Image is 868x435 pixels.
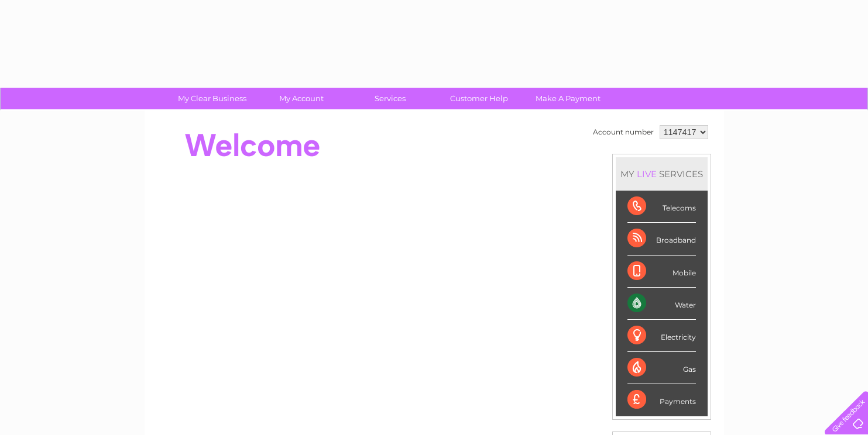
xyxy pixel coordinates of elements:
div: Telecoms [627,191,696,223]
div: MY SERVICES [616,157,708,191]
div: Payments [627,384,696,416]
div: Water [627,288,696,320]
div: LIVE [634,168,659,179]
td: Account number [590,122,657,142]
a: Customer Help [431,88,527,109]
div: Electricity [627,320,696,352]
div: Gas [627,352,696,384]
a: My Clear Business [164,88,260,109]
a: My Account [253,88,349,109]
div: Broadband [627,223,696,255]
a: Services [342,88,438,109]
a: Make A Payment [520,88,616,109]
div: Mobile [627,256,696,288]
